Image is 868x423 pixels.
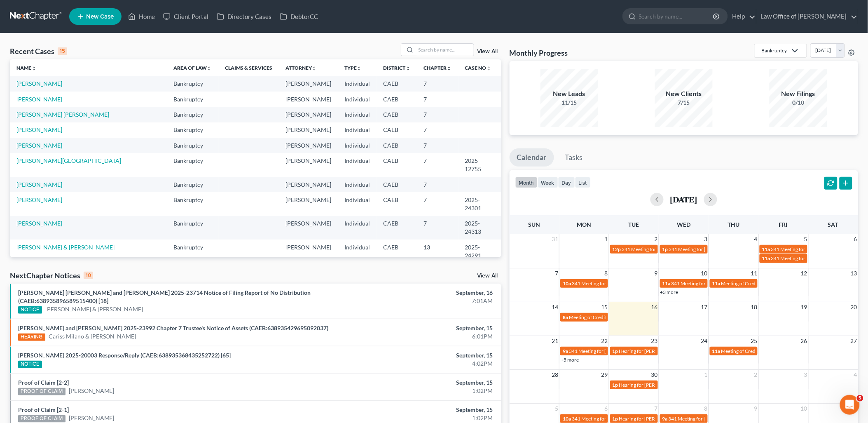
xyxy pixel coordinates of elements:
[800,268,808,278] span: 12
[45,305,143,313] a: [PERSON_NAME] & [PERSON_NAME]
[762,246,770,252] span: 11a
[857,395,863,402] span: 5
[750,302,758,312] span: 18
[167,240,219,263] td: Bankruptcy
[840,395,860,415] iframe: Intercom live chat
[18,361,42,368] div: NOTICE
[551,336,559,346] span: 21
[340,378,493,387] div: September, 15
[167,192,219,216] td: Bankruptcy
[477,273,498,279] a: View All
[771,255,845,261] span: 341 Meeting for [PERSON_NAME]
[728,221,739,228] span: Thu
[650,370,659,380] span: 30
[377,216,417,240] td: CAEB
[803,370,808,380] span: 3
[377,177,417,192] td: CAEB
[712,280,721,287] span: 11a
[800,404,808,414] span: 10
[601,336,609,346] span: 22
[279,216,338,240] td: [PERSON_NAME]
[377,240,417,263] td: CAEB
[561,357,579,363] a: +5 more
[700,268,709,278] span: 10
[459,216,501,240] td: 2025-24313
[465,65,491,71] a: Case Nounfold_more
[279,92,338,107] td: [PERSON_NAME]
[338,153,377,176] td: Individual
[279,107,338,122] td: [PERSON_NAME]
[853,370,858,380] span: 4
[340,332,493,341] div: 6:01PM
[16,96,62,103] a: [PERSON_NAME]
[551,234,559,244] span: 31
[279,138,338,153] td: [PERSON_NAME]
[340,289,493,297] div: September, 16
[677,221,690,228] span: Wed
[770,89,827,99] div: New Filings
[538,177,558,188] button: week
[213,9,276,24] a: Directory Cases
[377,192,417,216] td: CAEB
[853,234,858,244] span: 6
[654,268,659,278] span: 9
[340,387,493,395] div: 1:02PM
[577,221,592,228] span: Mon
[629,221,639,228] span: Tue
[338,177,377,192] td: Individual
[340,297,493,305] div: 7:01AM
[655,99,713,107] div: 7/15
[18,415,66,423] div: PROOF OF CLAIM
[850,302,858,312] span: 20
[712,348,721,354] span: 11a
[167,177,219,192] td: Bankruptcy
[417,107,459,122] td: 7
[554,404,559,414] span: 5
[540,99,598,107] div: 11/15
[515,177,538,188] button: month
[700,336,709,346] span: 24
[18,306,42,314] div: NOTICE
[417,240,459,263] td: 13
[551,370,559,380] span: 28
[16,196,62,203] a: [PERSON_NAME]
[753,404,758,414] span: 9
[417,76,459,91] td: 7
[477,49,498,54] a: View All
[49,332,136,341] a: Cariss Milano & [PERSON_NAME]
[700,302,709,312] span: 17
[416,44,474,56] input: Search by name...
[377,153,417,176] td: CAEB
[779,221,788,228] span: Fri
[750,336,758,346] span: 25
[279,240,338,263] td: [PERSON_NAME]
[604,404,609,414] span: 6
[124,9,159,24] a: Home
[660,289,678,295] a: +3 more
[704,234,709,244] span: 3
[207,66,212,71] i: unfold_more
[563,280,571,287] span: 10a
[174,65,212,71] a: Area of Lawunfold_more
[417,216,459,240] td: 7
[529,221,540,228] span: Sun
[417,92,459,107] td: 7
[551,302,559,312] span: 14
[377,76,417,91] td: CAEB
[704,404,709,414] span: 8
[563,348,568,354] span: 9a
[604,234,609,244] span: 1
[572,280,646,287] span: 341 Meeting for [PERSON_NAME]
[800,302,808,312] span: 19
[16,244,115,251] a: [PERSON_NAME] & [PERSON_NAME]
[619,382,683,388] span: Hearing for [PERSON_NAME]
[167,153,219,176] td: Bankruptcy
[338,192,377,216] td: Individual
[18,289,311,304] a: [PERSON_NAME] [PERSON_NAME] and [PERSON_NAME] 2025-23714 Notice of Filing Report of No Distributi...
[613,382,618,388] span: 1p
[510,148,554,167] a: Calendar
[563,416,571,422] span: 10a
[757,9,858,24] a: Law Office of [PERSON_NAME]
[16,126,62,133] a: [PERSON_NAME]
[279,177,338,192] td: [PERSON_NAME]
